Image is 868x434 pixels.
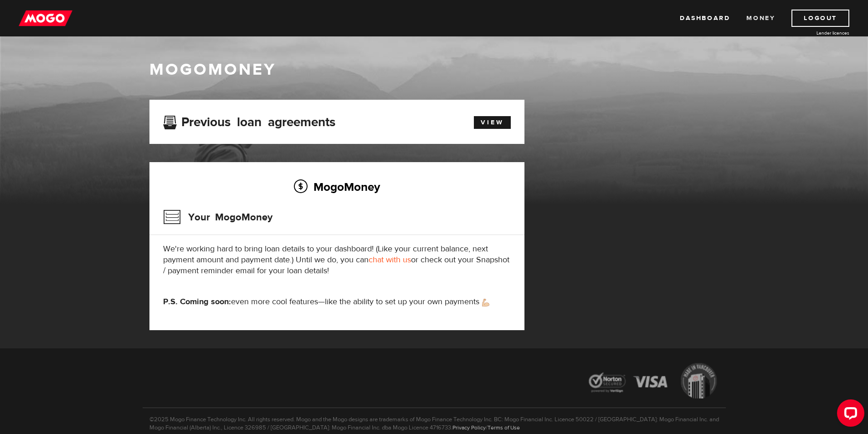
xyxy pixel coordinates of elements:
a: Money [746,10,775,27]
h3: Previous loan agreements [163,115,335,127]
img: mogo_logo-11ee424be714fa7cbb0f0f49df9e16ec.png [19,10,72,27]
iframe: LiveChat chat widget [830,396,868,434]
a: chat with us [369,255,411,265]
strong: P.S. Coming soon: [163,296,231,307]
a: Terms of Use [488,424,520,431]
h3: Your MogoMoney [163,205,272,229]
a: Privacy Policy [452,424,486,431]
p: even more cool features—like the ability to set up your own payments [163,296,511,307]
img: legal-icons-92a2ffecb4d32d839781d1b4e4802d7b.png [580,356,726,408]
h2: MogoMoney [163,177,511,196]
h1: MogoMoney [149,60,719,79]
a: View [474,116,511,129]
a: Logout [791,10,849,27]
img: strong arm emoji [482,299,489,306]
a: Lender licences [781,30,849,36]
a: Dashboard [680,10,730,27]
p: We're working hard to bring loan details to your dashboard! (Like your current balance, next paym... [163,244,511,276]
p: ©2025 Mogo Finance Technology Inc. All rights reserved. Mogo and the Mogo designs are trademarks ... [143,408,726,432]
